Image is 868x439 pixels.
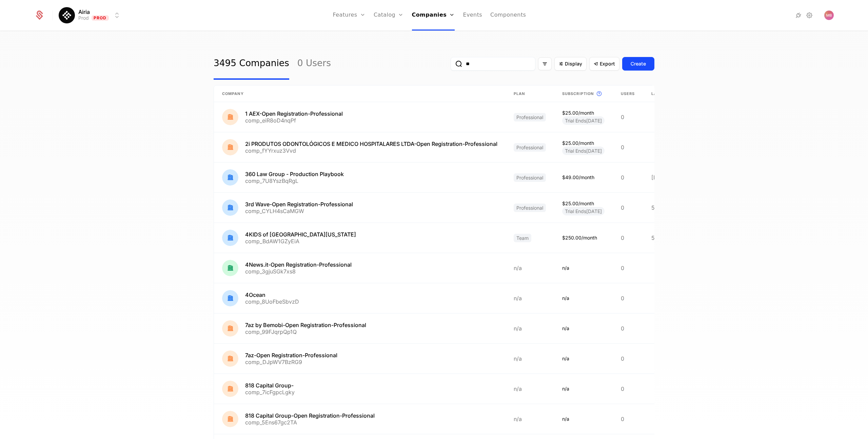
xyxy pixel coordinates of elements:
[297,48,331,80] a: 0 Users
[794,11,803,19] a: Integrations
[538,57,552,70] button: Filter options
[600,60,615,67] span: Export
[59,7,75,23] img: Airia
[506,85,554,102] th: Plan
[78,15,89,21] div: Prod
[613,85,643,102] th: Users
[214,48,289,80] a: 3495 Companies
[589,57,619,71] button: Export
[61,8,121,23] button: Select environment
[92,15,109,21] span: Prod
[824,11,834,20] img: Matt Bell
[214,85,506,102] th: Company
[651,91,675,97] span: Last seen
[562,91,594,97] span: Subscription
[805,11,813,19] a: Settings
[824,11,834,20] button: Open user button
[631,60,646,67] div: Create
[565,60,582,67] span: Display
[622,57,654,71] button: Create
[78,9,90,15] span: Airia
[554,57,587,71] button: Display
